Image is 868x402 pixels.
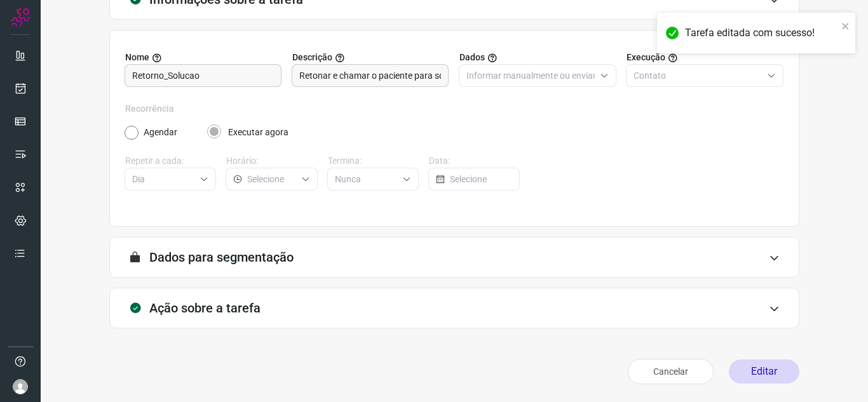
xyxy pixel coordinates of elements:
button: Editar [729,359,799,384]
span: Nome [125,51,149,64]
span: Descrição [292,51,332,64]
img: Logo [11,8,30,27]
img: avatar-user-boy.jpg [13,379,28,394]
input: Selecione [450,168,512,190]
button: close [841,18,850,33]
label: Recorrência [125,102,783,116]
label: Agendar [144,126,177,139]
label: Data: [429,154,520,168]
h3: Dados para segmentação [149,250,294,265]
input: Selecione o tipo de envio [634,65,762,86]
label: Executar agora [228,126,288,139]
span: Execução [627,51,665,64]
button: Cancelar [628,359,714,384]
label: Termina: [328,154,419,168]
label: Repetir a cada: [125,154,216,168]
input: Selecione [132,168,194,190]
h3: Ação sobre a tarefa [149,300,261,316]
input: Digite o nome para a sua tarefa. [132,65,274,86]
div: Tarefa editada com sucesso! [685,25,837,41]
label: Horário: [226,154,317,168]
span: Dados [459,51,485,64]
input: Selecione [247,168,295,190]
input: Selecione o tipo de envio [466,65,595,86]
input: Forneça uma breve descrição da sua tarefa. [299,65,441,86]
input: Selecione [335,168,397,190]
